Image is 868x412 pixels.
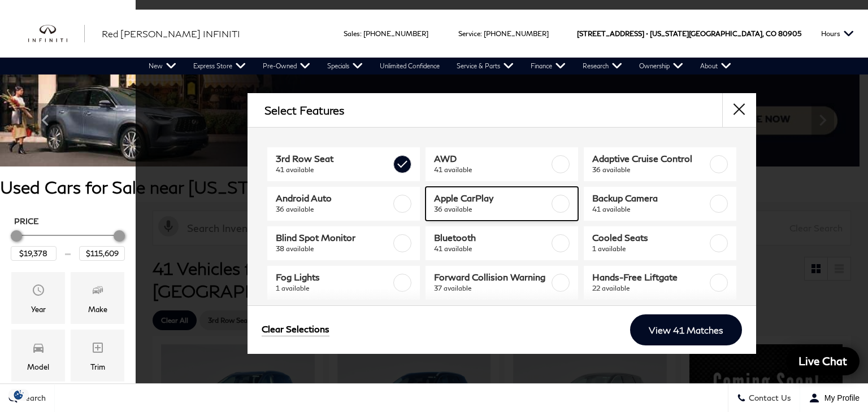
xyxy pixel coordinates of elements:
[31,303,46,315] div: Year
[34,103,57,137] div: Previous
[102,27,240,41] a: Red [PERSON_NAME] INFINITI
[254,58,319,74] a: Pre-Owned
[6,389,32,401] img: Opt-Out Icon
[276,271,391,283] span: Fog Lights
[778,10,801,58] span: 80905
[11,330,65,382] div: ModelModel
[114,230,125,242] div: Maximum Price
[584,147,736,181] a: Adaptive Cruise Control36 available
[592,271,708,283] span: Hands-Free Liftgate
[79,246,125,261] input: Maximum
[262,323,329,337] a: Clear Selections
[267,226,420,260] a: Blind Spot Monitor38 available
[426,226,578,260] a: Bluetooth41 available
[592,164,708,176] span: 36 available
[32,280,45,303] span: Year
[344,29,360,38] span: Sales
[800,384,868,412] button: Open user profile menu
[434,164,549,176] span: 41 available
[11,230,22,242] div: Minimum Price
[11,272,65,324] div: YearYear
[577,10,648,58] span: [STREET_ADDRESS] •
[91,280,105,303] span: Make
[820,393,860,402] span: My Profile
[592,153,708,164] span: Adaptive Cruise Control
[746,393,791,403] span: Contact Us
[592,204,708,215] span: 41 available
[276,232,391,243] span: Blind Spot Monitor
[6,389,32,401] section: Click to Open Cookie Consent Modal
[434,204,549,215] span: 36 available
[32,338,45,361] span: Model
[276,192,391,204] span: Android Auto
[630,314,742,345] a: View 41 Matches
[267,187,420,221] a: Android Auto36 available
[592,192,708,204] span: Backup Camera
[140,58,740,74] nav: Main Navigation
[185,58,254,74] a: Express Store
[577,29,801,38] a: [STREET_ADDRESS] • [US_STATE][GEOGRAPHIC_DATA], CO 80905
[434,283,549,294] span: 37 available
[267,147,420,181] a: 3rd Row Seat41 available
[574,58,631,74] a: Research
[434,243,549,255] span: 41 available
[276,204,391,215] span: 36 available
[434,153,549,164] span: AWD
[592,232,708,243] span: Cooled Seats
[480,29,482,38] span: :
[584,226,736,260] a: Cooled Seats1 available
[360,29,362,38] span: :
[28,25,85,43] img: INFINITI
[11,226,125,261] div: Price
[14,216,121,226] h5: Price
[631,58,692,74] a: Ownership
[18,393,46,403] span: Search
[276,283,391,294] span: 1 available
[426,147,578,181] a: AWD41 available
[91,338,105,361] span: Trim
[276,164,391,176] span: 41 available
[363,29,428,38] a: [PHONE_NUMBER]
[90,361,105,373] div: Trim
[426,187,578,221] a: Apple CarPlay36 available
[276,243,391,255] span: 38 available
[276,153,391,164] span: 3rd Row Seat
[766,10,776,58] span: CO
[592,283,708,294] span: 22 available
[722,93,756,127] button: close
[140,58,185,74] a: New
[426,266,578,300] a: Forward Collision Warning37 available
[71,330,124,382] div: TrimTrim
[650,10,764,58] span: [US_STATE][GEOGRAPHIC_DATA],
[11,246,57,261] input: Minimum
[592,243,708,255] span: 1 available
[815,10,860,58] button: Open the hours dropdown
[371,58,448,74] a: Unlimited Confidence
[584,266,736,300] a: Hands-Free Liftgate22 available
[692,58,740,74] a: About
[584,187,736,221] a: Backup Camera41 available
[28,25,85,43] a: infiniti
[786,347,860,375] a: Live Chat
[264,104,344,116] h2: Select Features
[319,58,371,74] a: Specials
[448,58,522,74] a: Service & Parts
[484,29,549,38] a: [PHONE_NUMBER]
[434,232,549,243] span: Bluetooth
[458,29,480,38] span: Service
[522,58,574,74] a: Finance
[434,192,549,204] span: Apple CarPlay
[88,303,107,315] div: Make
[267,266,420,300] a: Fog Lights1 available
[102,28,240,39] span: Red [PERSON_NAME] INFINITI
[434,271,549,283] span: Forward Collision Warning
[27,361,49,373] div: Model
[71,272,124,324] div: MakeMake
[793,354,853,368] span: Live Chat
